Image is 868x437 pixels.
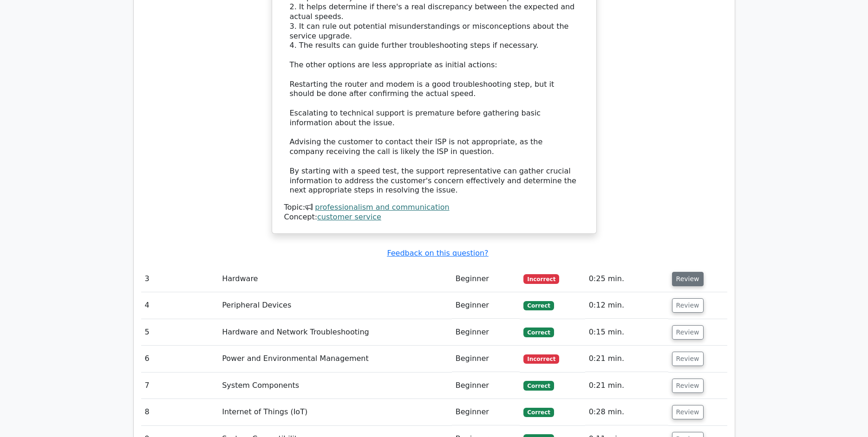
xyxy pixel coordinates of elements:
[141,292,219,319] td: 4
[218,292,452,319] td: Peripheral Devices
[387,249,488,257] a: Feedback on this question?
[315,203,449,212] a: professionalism and communication
[523,381,554,390] span: Correct
[218,266,452,292] td: Hardware
[672,352,704,366] button: Review
[523,408,554,417] span: Correct
[141,319,219,346] td: 5
[284,203,584,212] div: Topic:
[218,346,452,372] td: Power and Environmental Management
[452,399,520,425] td: Beginner
[218,319,452,346] td: Hardware and Network Troubleshooting
[317,212,381,221] a: customer service
[585,373,668,399] td: 0:21 min.
[141,266,219,292] td: 3
[523,328,554,337] span: Correct
[523,274,559,283] span: Incorrect
[672,325,704,340] button: Review
[452,319,520,346] td: Beginner
[585,319,668,346] td: 0:15 min.
[452,373,520,399] td: Beginner
[452,346,520,372] td: Beginner
[452,292,520,319] td: Beginner
[672,272,704,286] button: Review
[218,373,452,399] td: System Components
[672,298,704,313] button: Review
[218,399,452,425] td: Internet of Things (IoT)
[585,399,668,425] td: 0:28 min.
[585,346,668,372] td: 0:21 min.
[523,301,554,310] span: Correct
[672,379,704,393] button: Review
[523,354,559,364] span: Incorrect
[141,399,219,425] td: 8
[452,266,520,292] td: Beginner
[585,292,668,319] td: 0:12 min.
[284,212,584,222] div: Concept:
[141,373,219,399] td: 7
[672,405,704,419] button: Review
[141,346,219,372] td: 6
[585,266,668,292] td: 0:25 min.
